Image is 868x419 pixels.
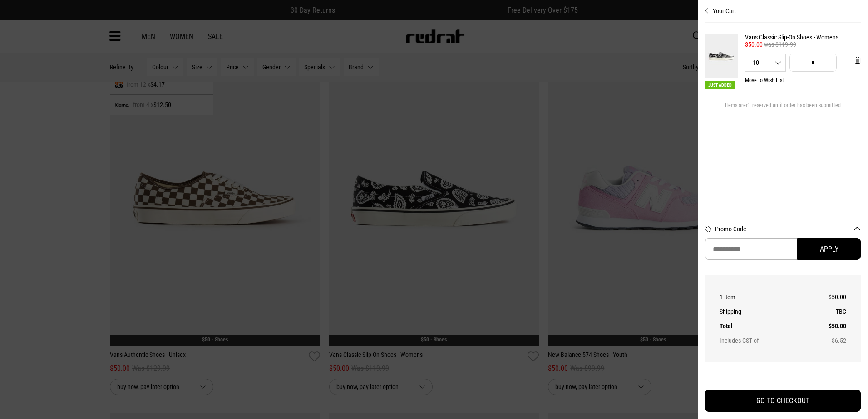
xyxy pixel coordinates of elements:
[720,290,807,304] th: 1 item
[745,41,763,48] span: $50.00
[720,304,807,319] th: Shipping
[789,54,804,72] button: Decrease quantity
[705,390,861,412] button: GO TO CHECKOUT
[720,333,807,348] th: Includes GST of
[720,319,807,333] th: Total
[705,81,735,89] span: Just Added
[705,34,738,78] img: Vans Classic Slip-On Shoes - Womens
[715,225,861,233] button: Promo Code
[807,333,846,348] td: $6.52
[745,77,784,83] button: Move to Wish List
[764,41,796,48] span: was $119.99
[847,49,868,72] button: 'Remove from cart
[7,4,35,31] button: Open LiveChat chat widget
[745,59,785,66] span: 10
[797,238,861,260] button: Apply
[822,54,837,72] button: Increase quantity
[705,373,861,382] iframe: Customer reviews powered by Trustpilot
[705,238,797,260] input: Promo Code
[745,34,861,41] a: Vans Classic Slip-On Shoes - Womens
[804,54,822,72] input: Quantity
[807,304,846,319] td: TBC
[807,290,846,304] td: $50.00
[807,319,846,333] td: $50.00
[705,102,861,116] div: Items aren't reserved until order has been submitted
